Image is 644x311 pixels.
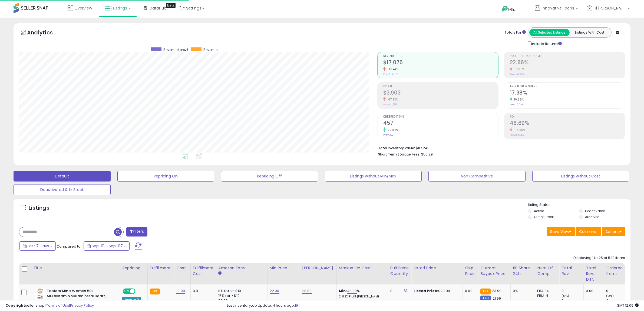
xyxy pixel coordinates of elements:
[302,288,312,294] a: 28.00
[510,73,524,76] small: Prev: 24.95%
[508,7,516,12] span: Help
[510,55,625,58] span: Profit [PERSON_NAME]
[421,152,433,157] span: $50.29
[29,204,49,212] h5: Listings
[221,171,318,182] button: Repricing Off
[193,289,212,293] div: 3.9
[33,265,118,271] div: Title
[92,243,123,249] span: Sep-01 - Sep-07
[537,293,555,298] div: FBM: 4
[383,120,498,127] h2: 457
[383,85,498,88] span: Profit
[414,265,460,271] div: Listed Price
[150,5,167,11] span: DataHub
[480,265,508,277] div: Current Buybox Price
[579,229,596,234] span: Columns
[35,289,45,299] img: 41x47B08pLL._SL40_.jpg
[510,59,625,67] h2: 22.86%
[513,289,531,293] div: 0%
[203,47,217,52] span: Revenue
[270,288,279,294] a: 22.00
[414,289,458,293] div: $23.99
[505,30,526,35] div: Totals For
[606,294,614,298] small: (0%)
[414,288,438,293] b: Listed Price:
[480,296,491,301] small: FBM
[325,171,422,182] button: Listings without Min/Max
[383,133,394,137] small: Prev: 372
[510,133,524,137] small: Prev: 54.01%
[57,244,81,249] span: Compared to:
[497,1,526,18] a: Help
[547,227,575,236] button: Save View
[510,90,625,97] h2: 17.98%
[339,289,384,299] div: %
[47,289,113,305] b: Tablets Minis Women 50+ Multivitamin Multimineral Heart, Brain, Eye, 160
[573,255,625,261] div: Displaying 1 to 25 of 520 items
[606,289,628,293] div: 0
[585,209,605,213] label: Deactivated
[27,29,63,38] h5: Analytics
[524,40,568,47] div: Include Returns
[378,144,621,151] li: $117,248
[465,289,474,293] div: 0.00
[347,288,357,294] a: 48.00
[135,289,143,294] span: OFF
[576,227,601,236] button: Columns
[302,265,334,271] div: [PERSON_NAME]
[336,263,388,284] th: The percentage added to the cost of goods (COGS) that forms the calculator for Min & Max prices.
[150,265,172,271] div: Fulfillment
[492,288,502,293] span: 23.99
[606,265,626,277] div: Ordered Items
[569,29,610,36] button: Listings With Cost
[501,5,508,12] i: Get Help
[586,265,602,282] div: Total Rev. Diff.
[513,265,533,277] div: BB Share 24h.
[542,5,574,11] span: Innovative Techs
[386,67,399,71] small: -10.44%
[339,288,347,293] b: Min:
[528,202,630,208] p: Listing States:
[70,303,94,308] a: Privacy Policy
[123,289,130,294] span: ON
[606,298,628,303] div: 0
[594,5,626,11] span: Hi [PERSON_NAME]
[386,128,398,132] small: 22.85%
[74,5,92,11] span: Overview
[117,171,214,182] button: Repricing On
[512,98,524,102] small: 19.55%
[339,295,384,299] p: 21.82% Profit [PERSON_NAME]
[122,265,145,271] div: Repricing
[562,298,583,303] div: 0
[617,303,639,308] span: 2025-09-15 12:09 GMT
[465,265,476,277] div: Ship Price
[14,171,111,182] button: Default
[176,265,188,271] div: Cost
[510,103,524,106] small: Prev: 15.04%
[562,265,581,277] div: Total Rev.
[193,265,214,277] div: Fulfillment Cost
[227,303,639,308] div: Last InventoryLab Update: 4 hours ago.
[126,227,147,237] button: Filters
[534,209,544,213] label: Active
[218,265,265,271] div: Amazon Fees
[218,271,222,276] small: Amazon Fees.
[390,289,407,293] div: 0
[5,303,94,308] div: seller snap | |
[113,5,127,11] span: Listings
[562,294,569,298] small: (0%)
[383,55,498,58] span: Revenue
[19,241,56,251] button: Last 7 Days
[587,5,630,18] a: Hi [PERSON_NAME]
[383,73,398,76] small: Prev: $19,067
[383,90,498,97] h2: $3,903
[510,115,625,118] span: ROI
[383,59,498,67] h2: $17,076
[176,288,185,294] a: 10.00
[510,120,625,127] h2: 46.69%
[218,293,263,298] div: 15% for > $10
[383,103,397,106] small: Prev: $4,756
[386,98,398,102] small: -17.93%
[218,298,263,303] div: $0.30 min
[534,215,554,219] label: Out of Stock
